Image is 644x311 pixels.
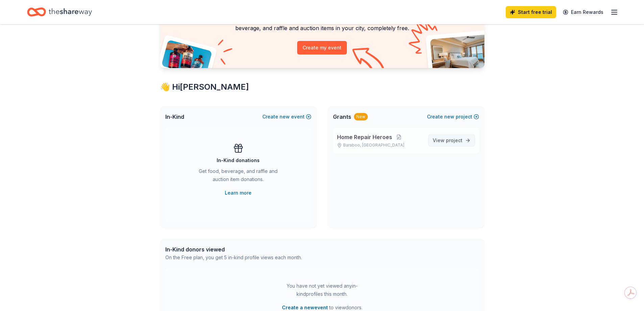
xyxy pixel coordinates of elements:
[217,156,260,164] div: In-Kind donations
[337,142,423,148] p: Baraboo, [GEOGRAPHIC_DATA]
[446,137,462,143] span: project
[354,113,368,120] div: New
[160,82,484,92] div: 👋 Hi [PERSON_NAME]
[559,6,607,18] a: Earn Rewards
[225,189,252,197] a: Learn more
[337,133,392,141] span: Home Repair Heroes
[262,113,311,121] button: Createnewevent
[433,136,462,145] span: View
[280,113,290,121] span: new
[165,253,302,262] div: On the Free plan, you get 5 in-kind profile views each month.
[333,113,351,121] span: Grants
[297,41,347,54] button: Create my event
[192,167,284,186] div: Get food, beverage, and raffle and auction item donations.
[27,4,92,20] a: Home
[444,113,454,121] span: new
[506,6,556,18] a: Start free trial
[427,113,479,121] button: Createnewproject
[165,113,184,121] span: In-Kind
[280,282,364,298] div: You have not yet viewed any in-kind profiles this month.
[428,134,475,147] a: View project
[165,245,302,253] div: In-Kind donors viewed
[352,48,386,73] img: Curvy arrow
